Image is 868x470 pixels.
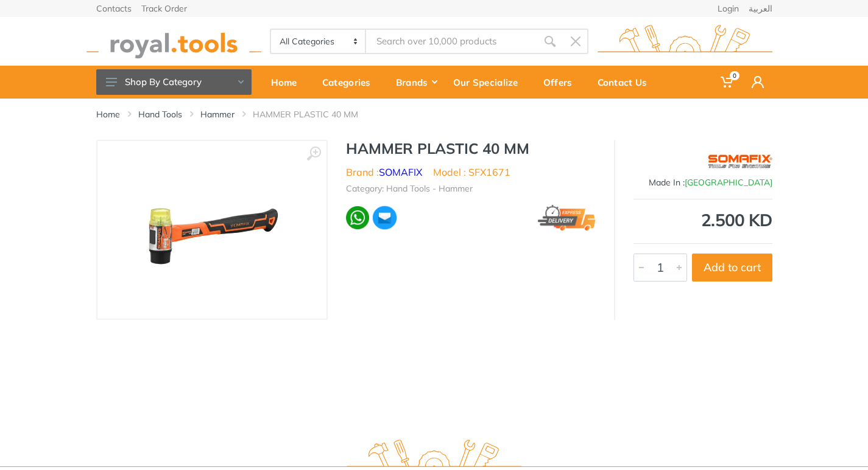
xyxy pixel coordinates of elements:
[685,177,772,188] span: [GEOGRAPHIC_DATA]
[712,66,743,98] a: 0
[346,206,370,230] img: wa.webp
[589,69,664,95] div: Contact Us
[387,69,445,95] div: Brands
[372,205,398,231] img: ma.webp
[271,30,367,53] select: Category
[707,146,772,176] img: SOMAFIX
[718,4,739,13] a: Login
[96,69,252,95] button: Shop By Category
[263,66,314,98] a: Home
[589,66,664,98] a: Contact Us
[141,4,187,13] a: Track Order
[538,205,596,231] img: express.png
[633,212,772,229] div: 2.500 KD
[730,71,739,80] span: 0
[433,165,510,179] li: Model : SFX1671
[535,69,589,95] div: Offers
[135,153,289,306] img: Royal Tools - HAMMER PLASTIC 40 MM
[445,69,535,95] div: Our Specialize
[346,182,473,195] li: Category: Hand Tools - Hammer
[96,108,772,120] nav: breadcrumb
[366,29,537,54] input: Site search
[96,4,132,13] a: Contacts
[314,69,387,95] div: Categories
[346,140,596,157] h1: HAMMER PLASTIC 40 MM
[379,166,422,178] a: SOMAFIX
[263,69,314,95] div: Home
[749,4,772,13] a: العربية
[598,25,772,58] img: royal.tools Logo
[96,108,120,120] a: Home
[445,66,535,98] a: Our Specialize
[633,176,772,189] div: Made In :
[535,66,589,98] a: Offers
[200,108,235,120] a: Hammer
[692,254,772,282] button: Add to cart
[138,108,182,120] a: Hand Tools
[253,108,376,120] li: HAMMER PLASTIC 40 MM
[346,165,422,179] li: Brand :
[314,66,387,98] a: Categories
[86,25,261,58] img: royal.tools Logo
